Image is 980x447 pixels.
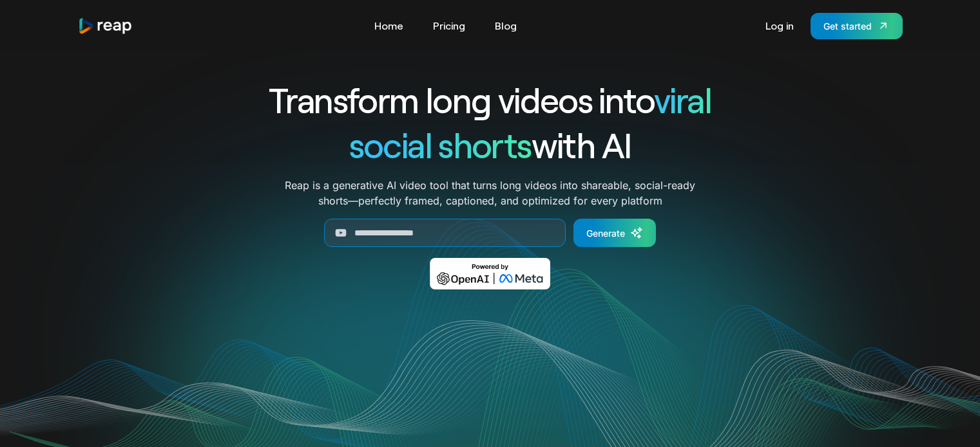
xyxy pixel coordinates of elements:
[573,219,656,247] a: Generate
[811,13,903,39] a: Get started
[222,219,758,247] form: Generate Form
[823,19,872,33] div: Get started
[222,77,758,122] h1: Transform long videos into
[430,258,550,289] img: Powered by OpenAI & Meta
[222,122,758,167] h1: with AI
[78,17,133,35] img: reap logo
[427,15,472,36] a: Pricing
[586,226,625,240] div: Generate
[285,178,695,208] p: Reap is a generative AI video tool that turns long videos into shareable, social-ready shorts—per...
[488,15,523,36] a: Blog
[349,123,532,165] span: social shorts
[78,17,133,35] a: home
[368,15,410,36] a: Home
[759,15,800,36] a: Log in
[654,78,711,120] span: viral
